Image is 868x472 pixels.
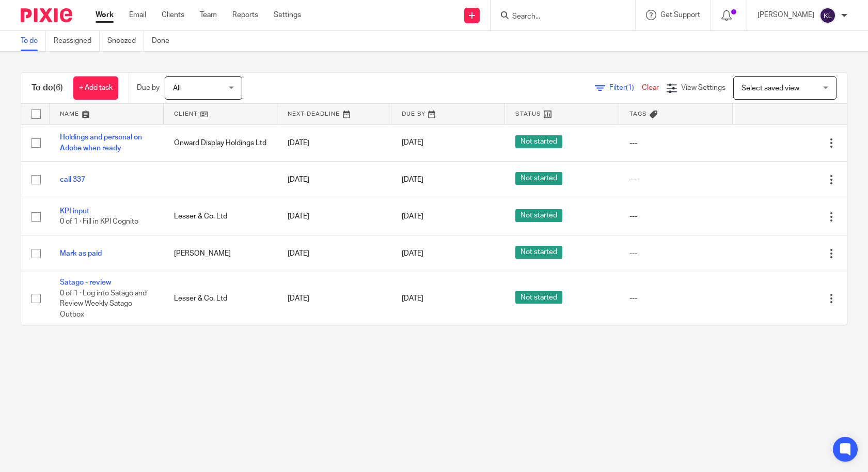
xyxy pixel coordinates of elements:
[660,11,700,19] span: Get Support
[152,31,177,51] a: Done
[200,10,217,20] a: Team
[60,290,147,318] span: 0 of 1 · Log into Satago and Review Weekly Satago Outbox
[60,134,142,151] a: Holdings and personal on Adobe when ready
[511,12,604,22] input: Search
[515,209,562,222] span: Not started
[609,84,642,91] span: Filter
[164,235,278,272] td: [PERSON_NAME]
[757,10,814,20] p: [PERSON_NAME]
[277,198,391,235] td: [DATE]
[277,161,391,198] td: [DATE]
[60,208,89,215] a: KPI input
[96,10,114,20] a: Work
[173,85,181,92] span: All
[402,213,423,220] span: [DATE]
[402,295,423,302] span: [DATE]
[515,172,562,185] span: Not started
[164,198,278,235] td: Lesser & Co. Ltd
[515,291,562,304] span: Not started
[629,248,723,259] div: ---
[515,246,562,259] span: Not started
[162,10,184,20] a: Clients
[164,272,278,325] td: Lesser & Co. Ltd
[402,176,423,183] span: [DATE]
[54,31,100,51] a: Reassigned
[681,84,725,91] span: View Settings
[137,83,160,93] p: Due by
[402,139,423,147] span: [DATE]
[629,138,723,148] div: ---
[277,124,391,161] td: [DATE]
[164,124,278,161] td: Onward Display Holdings Ltd
[31,83,63,93] h1: To do
[629,175,723,185] div: ---
[53,84,63,92] span: (6)
[60,176,85,183] a: call 337
[73,76,118,100] a: + Add task
[232,10,258,20] a: Reports
[60,218,138,226] span: 0 of 1 · Fill in KPI Cognito
[626,84,634,91] span: (1)
[129,10,146,20] a: Email
[629,211,723,222] div: ---
[629,293,723,304] div: ---
[60,250,102,257] a: Mark as paid
[21,31,46,51] a: To do
[277,272,391,325] td: [DATE]
[21,8,72,22] img: Pixie
[60,279,111,286] a: Satago - review
[515,135,562,148] span: Not started
[629,111,647,117] span: Tags
[819,7,836,24] img: svg%3E
[741,85,799,92] span: Select saved view
[277,235,391,272] td: [DATE]
[642,84,659,91] a: Clear
[107,31,144,51] a: Snoozed
[274,10,301,20] a: Settings
[402,250,423,257] span: [DATE]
